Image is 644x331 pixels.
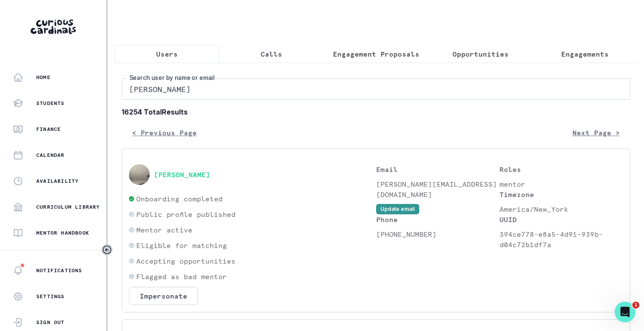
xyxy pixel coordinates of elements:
span: 1 [632,302,639,309]
button: Next Page > [562,124,630,141]
p: Finance [36,126,61,133]
p: Engagement Proposals [333,49,419,59]
p: [PERSON_NAME][EMAIL_ADDRESS][DOMAIN_NAME] [376,179,499,200]
p: UUID [499,214,623,225]
p: Email [376,164,499,175]
b: 16254 Total Results [122,107,630,117]
p: America/New_York [499,204,623,214]
p: Timezone [499,189,623,200]
p: Calls [261,49,282,59]
p: Opportunities [452,49,509,59]
p: Roles [499,164,623,175]
p: Notifications [36,267,82,274]
p: Home [36,74,50,81]
button: < Previous Page [122,124,207,141]
p: Phone [376,214,499,225]
p: Engagements [561,49,609,59]
p: Settings [36,293,65,300]
p: Students [36,100,65,107]
p: Curriculum Library [36,204,100,210]
button: Toggle sidebar [101,244,113,255]
button: Update email [376,204,419,214]
p: Mentor active [136,225,192,235]
p: 394ce778-e8a5-4d91-939b-d04c72b1df7a [499,229,623,250]
p: Calendar [36,152,65,159]
p: Users [156,49,178,59]
button: Impersonate [129,287,198,305]
img: Curious Cardinals Logo [31,19,76,34]
p: Sign Out [36,319,65,326]
p: Public profile published [136,209,236,220]
p: Flagged as bad mentor [136,271,227,282]
p: Onboarding completed [136,194,223,204]
button: [PERSON_NAME] [154,170,210,179]
p: Availability [36,178,79,185]
p: Eligible for matching [136,240,227,251]
iframe: Intercom live chat [615,302,635,322]
p: [PHONE_NUMBER] [376,229,499,239]
p: mentor [499,179,623,189]
p: Mentor Handbook [36,229,89,236]
p: Accepting opportunities [136,256,236,266]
